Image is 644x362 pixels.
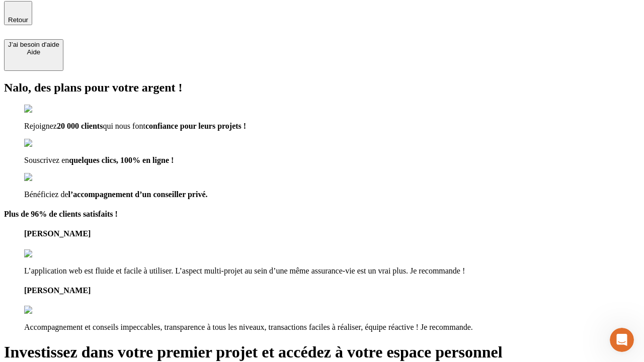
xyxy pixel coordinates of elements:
[24,105,67,114] img: checkmark
[145,122,246,130] span: confiance pour leurs projets !
[24,229,640,238] h4: [PERSON_NAME]
[8,41,59,48] div: J’ai besoin d'aide
[69,156,174,164] span: quelques clics, 100% en ligne !
[24,266,640,276] p: L’application web est fluide et facile à utiliser. L’aspect multi-projet au sein d’une même assur...
[24,122,57,130] span: Rejoignez
[4,39,63,71] button: J’ai besoin d'aideAide
[68,190,208,199] span: l’accompagnement d’un conseiller privé.
[4,81,640,95] h2: Nalo, des plans pour votre argent !
[24,286,640,295] h4: [PERSON_NAME]
[57,122,103,130] span: 20 000 clients
[24,306,74,315] img: reviews stars
[4,1,32,25] button: Retour
[8,48,59,56] div: Aide
[8,16,28,24] span: Retour
[103,122,145,130] span: qui nous font
[24,323,640,332] p: Accompagnement et conseils impeccables, transparence à tous les niveaux, transactions faciles à r...
[24,156,69,164] span: Souscrivez en
[24,173,67,182] img: checkmark
[24,249,74,258] img: reviews stars
[4,210,640,219] h4: Plus de 96% de clients satisfaits !
[24,190,68,199] span: Bénéficiez de
[24,139,67,148] img: checkmark
[610,328,634,352] iframe: Intercom live chat
[4,343,640,361] h1: Investissez dans votre premier projet et accédez à votre espace personnel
